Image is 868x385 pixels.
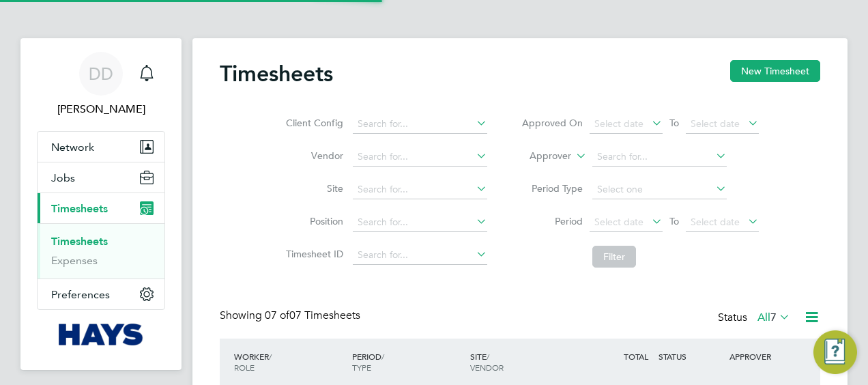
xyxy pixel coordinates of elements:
[730,60,820,82] button: New Timesheet
[38,279,164,309] button: Preferences
[467,344,585,380] div: SITE
[470,362,504,373] span: VENDOR
[265,309,360,322] span: 07 Timesheets
[487,351,489,362] span: /
[353,147,487,167] input: Search for...
[282,215,343,227] label: Position
[381,351,384,362] span: /
[59,324,144,345] img: hays-logo-retina.png
[594,216,643,228] span: Select date
[282,248,343,260] label: Timesheet ID
[37,324,165,345] a: Go to home page
[655,344,726,369] div: STATUS
[691,117,740,130] span: Select date
[38,162,164,192] button: Jobs
[813,330,857,374] button: Engage Resource Center
[282,149,343,162] label: Vendor
[521,215,583,227] label: Period
[51,235,108,248] a: Timesheets
[89,65,113,83] span: DD
[51,141,94,154] span: Network
[265,309,289,322] span: 07 of
[20,38,182,370] nav: Main navigation
[353,180,487,199] input: Search for...
[282,117,343,129] label: Client Config
[353,246,487,265] input: Search for...
[38,132,164,162] button: Network
[353,213,487,232] input: Search for...
[510,149,571,163] label: Approver
[231,344,349,380] div: WORKER
[37,101,165,117] span: Daniel Docherty
[770,311,777,324] span: 7
[352,362,371,373] span: TYPE
[353,115,487,134] input: Search for...
[592,180,727,199] input: Select one
[51,288,110,301] span: Preferences
[51,202,108,215] span: Timesheets
[234,362,255,373] span: ROLE
[349,344,467,380] div: PERIOD
[282,182,343,195] label: Site
[521,182,583,195] label: Period Type
[38,223,164,279] div: Timesheets
[220,60,333,87] h2: Timesheets
[592,147,727,167] input: Search for...
[592,246,636,268] button: Filter
[726,344,797,369] div: APPROVER
[521,117,583,129] label: Approved On
[624,351,648,362] span: TOTAL
[757,311,790,324] label: All
[691,216,740,228] span: Select date
[718,309,793,328] div: Status
[594,117,643,130] span: Select date
[51,171,75,184] span: Jobs
[38,193,164,223] button: Timesheets
[220,309,363,323] div: Showing
[269,351,272,362] span: /
[51,254,98,267] a: Expenses
[37,52,165,117] a: DD[PERSON_NAME]
[665,212,683,230] span: To
[665,114,683,132] span: To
